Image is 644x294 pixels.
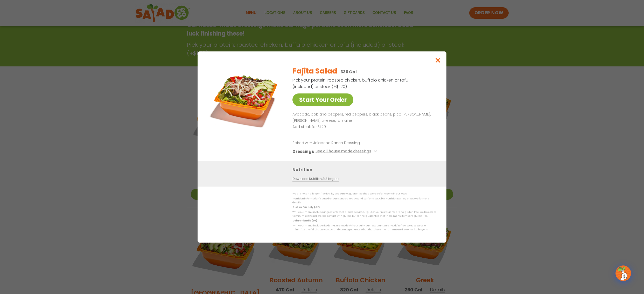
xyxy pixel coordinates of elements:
[292,210,436,218] p: While our menu includes ingredients that are made without gluten, our restaurants are not gluten ...
[292,111,434,124] p: Avocado, poblano peppers, red peppers, black beans, pico [PERSON_NAME], [PERSON_NAME] cheese, rom...
[292,223,436,231] p: While our menu includes foods that are made without dairy, our restaurants are not dairy free. We...
[292,66,337,77] h2: Fajita Salad
[292,206,319,209] strong: Gluten Friendly (GF)
[292,140,388,146] p: Paired with Jalapeno Ranch Dressing
[316,148,379,155] button: See all house made dressings
[292,197,436,205] p: Nutrition information is based on our standard recipes and portion sizes. Click Nutrition & Aller...
[340,69,357,75] p: 330 Cal
[209,62,282,134] img: Featured product photo for Fajita Salad
[430,51,446,69] button: Close modal
[292,192,436,196] p: We are not an allergen free facility and cannot guarantee the absence of allergens in our foods.
[616,266,631,281] img: wpChatIcon
[292,148,314,155] h3: Dressings
[292,77,409,90] p: Pick your protein: roasted chicken, buffalo chicken or tofu (included) or steak (+$1.20)
[292,93,353,106] a: Start Your Order
[292,124,434,130] p: Add steak for $1.20
[292,166,439,173] h3: Nutrition
[292,176,339,181] a: Download Nutrition & Allergens
[292,219,317,222] strong: Dairy Friendly (DF)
